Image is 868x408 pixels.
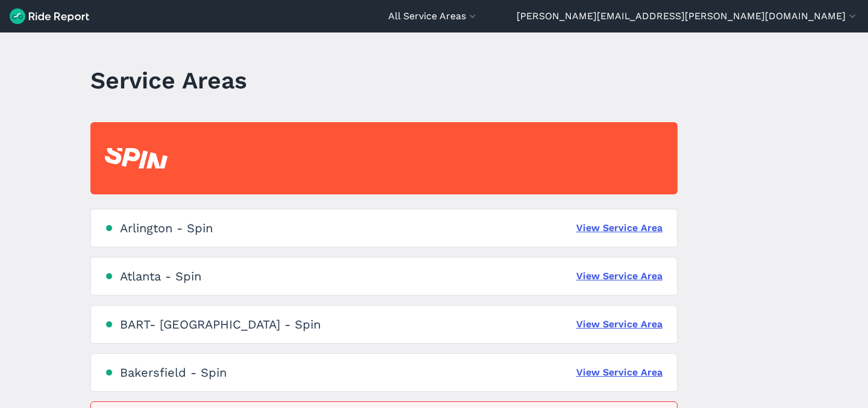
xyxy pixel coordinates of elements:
button: [PERSON_NAME][EMAIL_ADDRESS][PERSON_NAME][DOMAIN_NAME] [517,9,858,23]
a: View Service Area [576,317,662,332]
img: Ride Report [10,8,89,24]
div: Bakersfield - Spin [120,365,227,380]
div: Atlanta - Spin [120,269,201,283]
a: View Service Area [576,365,662,380]
h1: Service Areas [90,64,247,97]
button: All Service Areas [388,9,479,23]
a: View Service Area [576,269,662,283]
img: Spin [105,148,168,168]
a: View Service Area [576,221,662,235]
div: BART- [GEOGRAPHIC_DATA] - Spin [120,317,321,332]
div: Arlington - Spin [120,221,213,235]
